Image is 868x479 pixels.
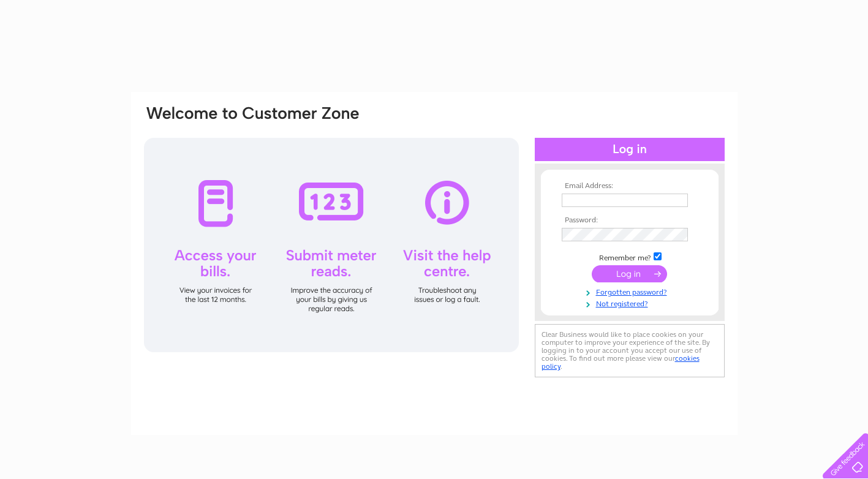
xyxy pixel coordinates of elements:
input: Submit [592,265,667,282]
th: Email Address: [559,182,701,190]
a: Forgotten password? [562,285,701,297]
a: Not registered? [562,297,701,309]
td: Remember me? [559,251,701,263]
a: cookies policy [542,354,700,371]
div: Clear Business would like to place cookies on your computer to improve your experience of the sit... [535,324,725,377]
th: Password: [559,216,701,225]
